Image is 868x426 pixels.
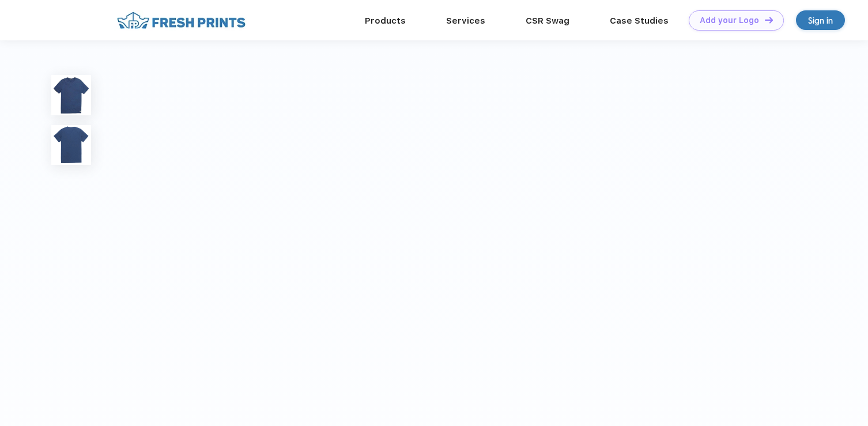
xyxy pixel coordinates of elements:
a: Products [365,16,406,26]
img: func=resize&h=100 [51,125,91,165]
div: Sign in [808,14,833,27]
a: Sign in [796,10,845,30]
img: fo%20logo%202.webp [114,10,249,31]
img: DT [765,17,773,23]
div: Add your Logo [700,16,759,25]
img: func=resize&h=100 [51,75,91,115]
